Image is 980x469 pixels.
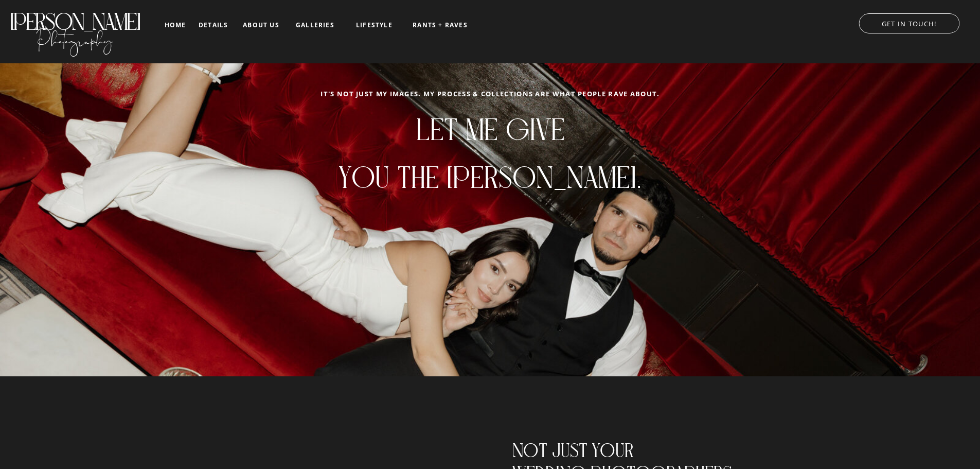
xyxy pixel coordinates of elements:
h2: Not just your wedding photographers... [512,439,764,461]
a: details [199,22,228,28]
a: GET IN TOUCH! [848,17,970,27]
a: about us [240,22,282,29]
a: Photography [9,20,141,54]
h2: It's not just my images. my process & collections are what people rave about. [308,90,673,101]
a: galleries [294,22,336,29]
a: [PERSON_NAME] [9,8,141,25]
a: RANTS + RAVES [412,22,469,29]
a: LIFESTYLE [348,22,400,29]
h1: Let me give you the [PERSON_NAME]. [262,106,719,132]
a: home [163,22,187,28]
